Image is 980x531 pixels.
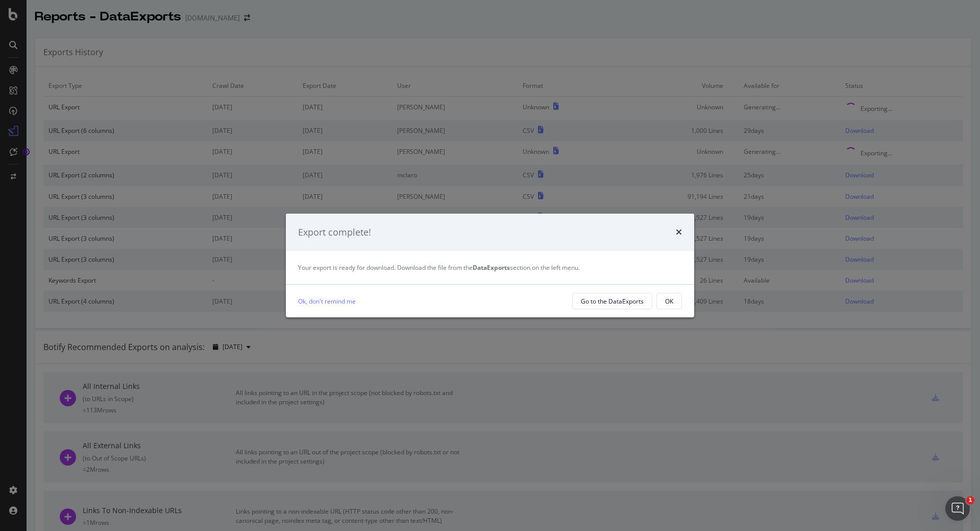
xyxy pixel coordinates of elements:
[656,293,682,309] button: OK
[676,226,682,239] div: times
[473,263,580,272] span: section on the left menu.
[581,297,644,306] div: Go to the DataExports
[572,293,652,309] button: Go to the DataExports
[473,263,510,272] strong: DataExports
[298,263,682,272] div: Your export is ready for download. Download the file from the
[298,226,371,239] div: Export complete!
[665,297,673,306] div: OK
[286,214,694,318] div: modal
[945,496,970,521] iframe: Intercom live chat
[298,296,356,307] a: Ok, don't remind me
[966,496,974,504] span: 1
